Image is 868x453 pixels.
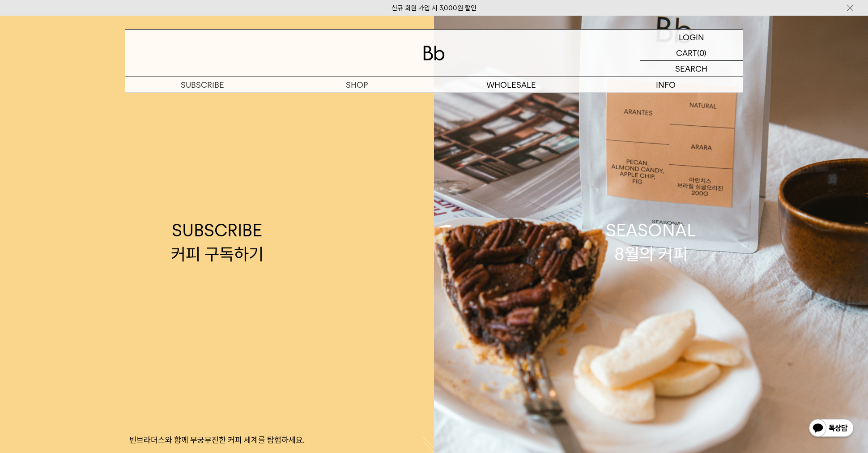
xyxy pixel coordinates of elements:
[679,30,704,45] p: LOGIN
[640,30,743,45] a: LOGIN
[391,4,477,12] a: 신규 회원 가입 시 3,000원 할인
[423,46,445,60] img: 로고
[171,218,264,266] div: SUBSCRIBE 커피 구독하기
[640,45,743,61] a: CART (0)
[697,45,706,60] p: (0)
[280,77,434,93] a: SHOP
[606,218,696,266] div: SEASONAL 8월의 커피
[434,77,588,93] p: WHOLESALE
[676,45,697,60] p: CART
[125,77,280,93] a: SUBSCRIBE
[808,418,855,440] img: 카카오톡 채널 1:1 채팅 버튼
[588,77,743,93] p: INFO
[675,61,707,77] p: SEARCH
